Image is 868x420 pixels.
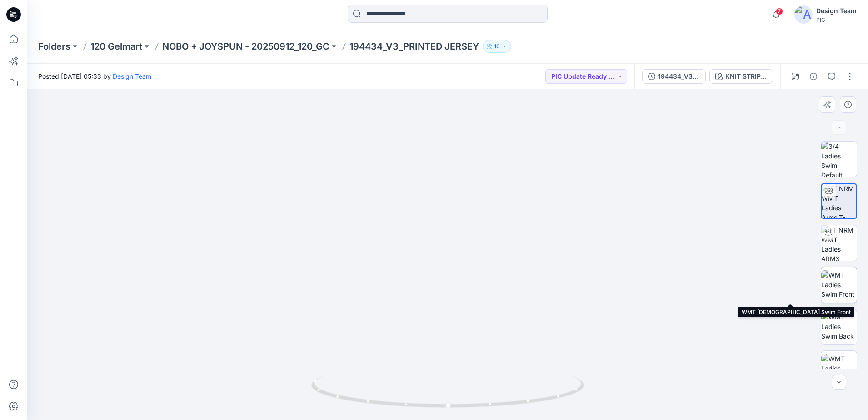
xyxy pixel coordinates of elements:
img: 3/4 Ladies Swim Default [821,142,857,177]
span: 7 [776,8,783,15]
div: 194434_V3_PRINTED JERSEY [658,71,700,81]
img: WMT Ladies Swim Back [821,312,857,341]
button: 194434_V3_PRINTED JERSEY [642,69,706,84]
img: TT NRM WMT Ladies ARMS DOWN [821,225,857,261]
span: Posted [DATE] 05:33 by [38,71,151,81]
a: Design Team [113,72,151,80]
div: Design Team [816,5,857,16]
div: PIC [816,16,857,23]
div: KNIT STRIPE_PLUM CANDY [725,71,767,81]
p: 194434_V3_PRINTED JERSEY [349,40,479,53]
button: 10 [483,40,511,53]
a: Folders [38,40,70,53]
img: TT NRM WMT Ladies Arms T-POSE [822,184,856,218]
img: WMT Ladies Swim Front [821,270,857,299]
img: avatar [794,5,813,24]
button: Details [806,69,821,84]
a: NOBO + JOYSPUN - 20250912_120_GC [162,40,329,53]
a: 120 Gelmart [90,40,142,53]
button: KNIT STRIPE_PLUM CANDY [709,69,773,84]
p: 10 [494,41,500,51]
img: WMT Ladies Swim Left [821,354,857,383]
